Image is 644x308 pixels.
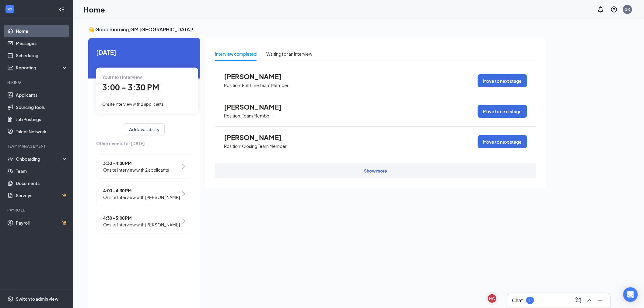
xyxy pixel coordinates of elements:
[585,296,594,305] button: ChevronUp
[224,103,291,111] span: [PERSON_NAME]
[16,189,68,201] a: SurveysCrown
[103,187,180,194] span: 4:00 - 4:30 PM
[478,105,527,118] button: Move to next stage
[16,49,68,61] a: Scheduling
[103,166,169,173] span: Onsite Interview with 2 applicants
[7,80,67,85] div: Hiring
[586,297,593,304] svg: ChevronUp
[16,156,63,162] div: Onboarding
[16,25,68,37] a: Home
[242,82,289,88] p: Full Time Team Member
[364,168,387,174] div: Show more
[7,296,13,302] svg: Settings
[16,177,68,189] a: Documents
[102,102,164,107] span: Onsite Interview with 2 applicants
[59,6,65,12] svg: Collapse
[16,89,68,101] a: Applicants
[16,37,68,49] a: Messages
[103,221,180,228] span: Onsite Interview with [PERSON_NAME]
[7,144,67,149] div: Team Management
[625,7,630,12] div: GR
[224,113,241,119] p: Position:
[224,82,241,88] p: Position:
[597,297,604,304] svg: Minimize
[16,113,68,125] a: Job Postings
[103,160,169,166] span: 3:30 - 4:00 PM
[224,72,291,80] span: [PERSON_NAME]
[7,65,13,71] svg: Analysis
[16,296,58,302] div: Switch to admin view
[574,296,583,305] button: ComposeMessage
[88,26,546,33] h3: 👋 Good morning, GM [GEOGRAPHIC_DATA] !
[16,101,68,113] a: Sourcing Tools
[7,208,67,213] div: Payroll
[575,297,582,304] svg: ComposeMessage
[266,51,312,57] div: Waiting for an interview
[512,297,523,304] h3: Chat
[102,74,142,80] span: Your next interview
[16,65,68,71] div: Reporting
[7,156,13,162] svg: UserCheck
[16,125,68,138] a: Talent Network
[242,113,271,119] p: Team Member
[224,143,241,149] p: Position:
[102,82,159,92] span: 3:00 - 3:30 PM
[478,74,527,87] button: Move to next stage
[215,51,257,57] div: Interview completed
[96,47,192,57] span: [DATE]
[16,217,68,229] a: PayrollCrown
[7,6,13,12] svg: WorkstreamLogo
[596,296,605,305] button: Minimize
[597,6,604,13] svg: Notifications
[611,6,618,13] svg: QuestionInfo
[224,133,291,141] span: [PERSON_NAME]
[623,287,638,302] div: Open Intercom Messenger
[16,165,68,177] a: Team
[103,194,180,201] span: Onsite Interview with [PERSON_NAME]
[83,4,105,15] h1: Home
[478,135,527,148] button: Move to next stage
[124,123,165,135] button: Add availability
[103,215,180,221] span: 4:30 - 5:00 PM
[242,143,287,149] p: Closing Team Member
[529,298,531,303] div: 1
[96,140,192,147] span: Other events for [DATE]
[489,296,495,301] div: MC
